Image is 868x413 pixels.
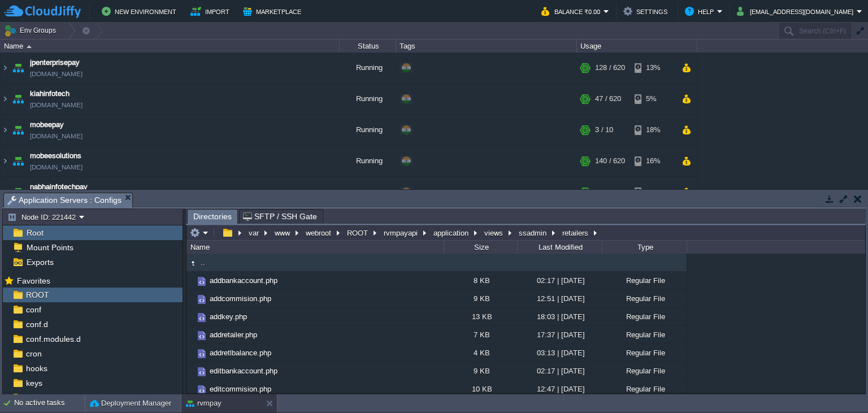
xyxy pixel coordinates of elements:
[444,380,517,398] div: 10 KB
[603,241,687,254] div: Type
[190,5,233,18] button: Import
[602,362,687,380] div: Regular File
[24,393,77,403] a: modsecurity.d
[10,115,26,145] img: AMDAwAAAACH5BAEAAAAALAAAAAABAAEAAAICRAEAOw==
[595,115,613,145] div: 3 / 10
[24,228,45,238] span: Root
[737,5,857,18] button: [EMAIL_ADDRESS][DOMAIN_NAME]
[186,290,196,307] img: AMDAwAAAACH5BAEAAAAALAAAAAABAAEAAAICRAEAOw==
[595,53,625,83] div: 128 / 620
[635,53,671,83] div: 13%
[30,57,80,68] span: jpenterprisepay
[444,272,517,289] div: 8 KB
[635,115,671,145] div: 18%
[1,84,10,114] img: AMDAwAAAACH5BAEAAAAALAAAAAABAAEAAAICRAEAOw==
[4,23,60,38] button: Env Groups
[635,146,671,176] div: 16%
[30,150,81,162] a: mobeesolutions
[382,228,420,238] button: rvmpayapi
[102,5,180,18] button: New Environment
[602,272,687,289] div: Regular File
[186,380,196,398] img: AMDAwAAAACH5BAEAAAAALAAAAAABAAEAAAICRAEAOw==
[208,384,273,394] a: editcommision.php
[30,162,83,173] a: [DOMAIN_NAME]
[196,384,208,396] img: AMDAwAAAACH5BAEAAAAALAAAAAABAAEAAAICRAEAOw==
[10,84,26,114] img: AMDAwAAAACH5BAEAAAAALAAAAAABAAEAAAICRAEAOw==
[193,210,232,224] span: Directories
[602,290,687,307] div: Regular File
[30,119,64,131] span: mobeepay
[4,5,81,19] img: CloudJiffy
[10,53,26,83] img: AMDAwAAAACH5BAEAAAAALAAAAAABAAEAAAICRAEAOw==
[14,394,85,412] div: No active tasks
[196,311,208,324] img: AMDAwAAAACH5BAEAAAAALAAAAAABAAEAAAICRAEAOw==
[432,228,471,238] button: application
[208,330,259,340] span: addretailer.php
[30,68,83,80] a: [DOMAIN_NAME]
[578,40,697,53] div: Usage
[24,242,75,253] a: Mount Points
[444,326,517,344] div: 7 KB
[208,348,273,358] a: addretlbalance.php
[186,398,222,409] button: rvmpay
[24,334,83,344] span: conf.modules.d
[15,276,52,286] span: Favorites
[444,290,517,307] div: 9 KB
[27,45,32,48] img: AMDAwAAAACH5BAEAAAAALAAAAAABAAEAAAICRAEAOw==
[24,349,44,359] a: cron
[24,257,55,267] a: Exports
[24,363,49,373] a: hooks
[1,40,339,53] div: Name
[243,210,317,223] span: SFTP / SSH Gate
[340,146,396,176] div: Running
[602,344,687,362] div: Regular File
[635,177,671,207] div: 14%
[273,228,293,238] button: www
[90,398,171,409] button: Deployment Manager
[635,84,671,114] div: 5%
[444,362,517,380] div: 9 KB
[340,84,396,114] div: Running
[24,305,43,315] a: conf
[186,272,196,289] img: AMDAwAAAACH5BAEAAAAALAAAAAABAAEAAAICRAEAOw==
[623,5,671,18] button: Settings
[24,319,50,329] a: conf.d
[24,378,44,388] span: keys
[518,241,602,254] div: Last Modified
[340,40,396,53] div: Status
[30,88,70,99] a: kiahinfotech
[561,228,591,238] button: retailers
[304,228,334,238] button: webroot
[24,290,51,300] a: ROOT
[186,308,196,325] img: AMDAwAAAACH5BAEAAAAALAAAAAABAAEAAAICRAEAOw==
[15,276,52,285] a: Favorites
[1,146,10,176] img: AMDAwAAAACH5BAEAAAAALAAAAAABAAEAAAICRAEAOw==
[10,146,26,176] img: AMDAwAAAACH5BAEAAAAALAAAAAABAAEAAAICRAEAOw==
[517,308,602,325] div: 18:03 | [DATE]
[517,362,602,380] div: 02:17 | [DATE]
[517,290,602,307] div: 12:51 | [DATE]
[541,5,604,18] button: Balance ₹0.00
[208,312,249,321] a: addkey.php
[30,181,88,193] a: nabhainfotechpay
[186,344,196,362] img: AMDAwAAAACH5BAEAAAAALAAAAAABAAEAAAICRAEAOw==
[345,228,371,238] button: ROOT
[208,276,279,285] a: addbankaccount.php
[340,115,396,145] div: Running
[188,241,444,254] div: Name
[208,366,279,376] a: editbankaccount.php
[340,53,396,83] div: Running
[30,99,83,111] a: [DOMAIN_NAME]
[444,344,517,362] div: 4 KB
[685,5,717,18] button: Help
